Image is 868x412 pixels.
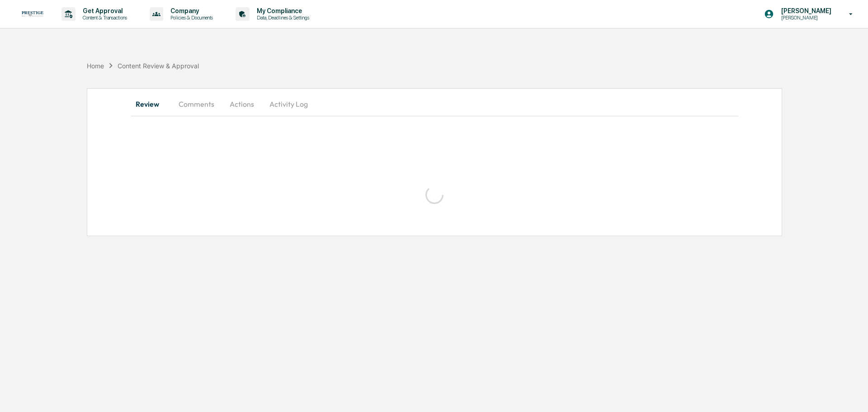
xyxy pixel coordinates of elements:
[163,7,217,14] p: Company
[774,7,836,14] p: [PERSON_NAME]
[118,62,199,70] div: Content Review & Approval
[22,11,43,17] img: logo
[87,62,104,70] div: Home
[163,14,217,21] p: Policies & Documents
[222,93,262,115] button: Actions
[75,14,132,21] p: Content & Transactions
[262,93,315,115] button: Activity Log
[250,14,314,21] p: Data, Deadlines & Settings
[75,7,132,14] p: Get Approval
[131,93,738,115] div: secondary tabs example
[131,93,171,115] button: Review
[774,14,836,21] p: [PERSON_NAME]
[171,93,222,115] button: Comments
[250,7,314,14] p: My Compliance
